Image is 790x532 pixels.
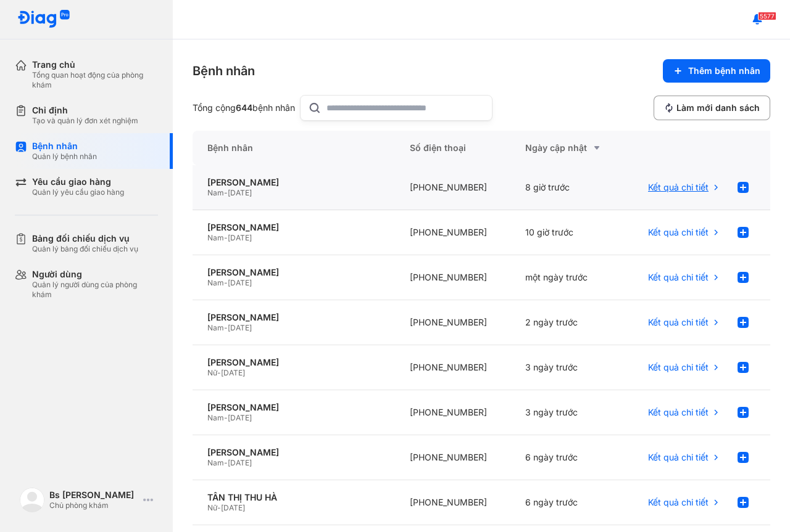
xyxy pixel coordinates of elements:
[217,503,221,512] span: -
[207,188,224,197] span: Nam
[20,488,44,512] img: logo
[32,233,138,244] div: Bảng đối chiếu dịch vụ
[17,10,70,29] img: logo
[510,480,626,525] div: 6 ngày trước
[510,345,626,390] div: 3 ngày trước
[224,278,228,287] span: -
[228,413,252,422] span: [DATE]
[648,317,709,328] span: Kết quả chi tiết
[221,368,245,377] span: [DATE]
[228,233,252,242] span: [DATE]
[510,210,626,255] div: 10 giờ trước
[648,227,709,238] span: Kết quả chi tiết
[395,210,510,255] div: [PHONE_NUMBER]
[32,152,97,162] div: Quản lý bệnh nhân
[648,452,709,463] span: Kết quả chi tiết
[207,222,380,233] div: [PERSON_NAME]
[32,105,138,116] div: Chỉ định
[224,188,228,197] span: -
[395,480,510,525] div: [PHONE_NUMBER]
[224,413,228,422] span: -
[228,278,252,287] span: [DATE]
[224,323,228,332] span: -
[395,435,510,480] div: [PHONE_NUMBER]
[32,269,158,280] div: Người dùng
[228,458,252,467] span: [DATE]
[758,12,776,20] span: 5577
[654,96,770,120] button: Làm mới danh sách
[32,280,158,300] div: Quản lý người dùng của phòng khám
[32,244,138,254] div: Quản lý bảng đối chiếu dịch vụ
[395,255,510,300] div: [PHONE_NUMBER]
[676,102,760,113] span: Làm mới danh sách
[207,323,224,332] span: Nam
[32,187,124,197] div: Quản lý yêu cầu giao hàng
[207,233,224,242] span: Nam
[663,59,770,83] button: Thêm bệnh nhân
[510,435,626,480] div: 6 ngày trước
[207,312,380,323] div: [PERSON_NAME]
[207,492,380,503] div: TÂN THỊ THU HÀ
[395,300,510,345] div: [PHONE_NUMBER]
[228,188,252,197] span: [DATE]
[207,278,224,287] span: Nam
[648,272,709,283] span: Kết quả chi tiết
[525,141,611,155] div: Ngày cập nhật
[648,362,709,373] span: Kết quả chi tiết
[395,165,510,210] div: [PHONE_NUMBER]
[510,165,626,210] div: 8 giờ trước
[236,102,252,113] span: 644
[648,497,709,508] span: Kết quả chi tiết
[49,501,138,510] div: Chủ phòng khám
[510,300,626,345] div: 2 ngày trước
[32,59,158,70] div: Trang chủ
[395,345,510,390] div: [PHONE_NUMBER]
[207,503,217,512] span: Nữ
[193,102,295,113] div: Tổng cộng bệnh nhân
[207,357,380,368] div: [PERSON_NAME]
[688,65,760,76] span: Thêm bệnh nhân
[224,458,228,467] span: -
[207,177,380,188] div: [PERSON_NAME]
[207,267,380,278] div: [PERSON_NAME]
[648,407,709,418] span: Kết quả chi tiết
[510,255,626,300] div: một ngày trước
[228,323,252,332] span: [DATE]
[207,458,224,467] span: Nam
[32,116,138,126] div: Tạo và quản lý đơn xét nghiệm
[193,131,395,165] div: Bệnh nhân
[224,233,228,242] span: -
[207,447,380,458] div: [PERSON_NAME]
[207,368,217,377] span: Nữ
[207,413,224,422] span: Nam
[32,141,97,152] div: Bệnh nhân
[32,176,124,187] div: Yêu cầu giao hàng
[395,131,510,165] div: Số điện thoại
[217,368,221,377] span: -
[648,182,709,193] span: Kết quả chi tiết
[49,489,138,501] div: Bs [PERSON_NAME]
[510,390,626,435] div: 3 ngày trước
[193,62,255,80] div: Bệnh nhân
[32,70,158,90] div: Tổng quan hoạt động của phòng khám
[221,503,245,512] span: [DATE]
[395,390,510,435] div: [PHONE_NUMBER]
[207,402,380,413] div: [PERSON_NAME]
